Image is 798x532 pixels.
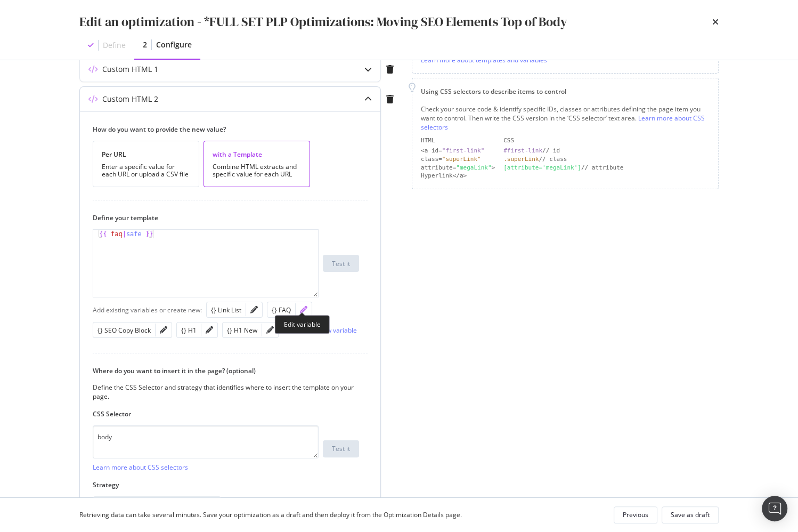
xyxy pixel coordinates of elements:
[503,164,710,172] div: // attribute
[671,510,710,519] div: Save as draft
[300,306,307,313] div: pencil
[762,496,787,521] div: Open Intercom Messenger
[323,440,359,457] button: Test it
[93,383,359,401] div: Define the CSS Selector and strategy that identifies where to insert the template on your page.
[712,13,719,31] div: times
[181,324,197,336] button: {} H1
[503,164,581,171] div: [attribute='megaLink']
[93,480,359,489] label: Strategy
[156,39,192,50] div: Configure
[421,136,495,145] div: HTML
[213,163,301,178] div: Combine HTML extracts and specific value for each URL
[93,409,359,418] label: CSS Selector
[421,55,547,65] a: Learn more about templates and variables
[93,425,319,458] textarea: body
[250,306,258,313] div: pencil
[421,172,495,180] div: Hyperlink</a>
[421,87,710,96] div: Using CSS selectors to describe items to control
[421,114,705,132] a: Learn more about CSS selectors
[160,326,167,334] div: pencil
[102,150,190,159] div: Per URL
[206,326,213,334] div: pencil
[421,155,495,164] div: class=
[211,303,241,316] button: {} Link List
[93,366,359,375] label: Where do you want to insert it in the page? (optional)
[332,259,350,268] div: Test it
[79,13,567,31] div: Edit an optimization - *FULL SET PLP Optimizations: Moving SEO Elements Top of Body
[227,324,257,336] button: {} H1 New
[102,94,158,104] div: Custom HTML 2
[103,40,126,51] div: Define
[143,39,147,50] div: 2
[93,305,202,315] div: Add existing variables or create new:
[97,326,151,335] div: {} SEO Copy Block
[503,136,710,145] div: CSS
[272,305,291,315] div: {} FAQ
[421,147,495,155] div: <a id=
[442,147,484,154] div: "first-link"
[266,326,274,334] div: pencil
[93,463,188,472] a: Learn more about CSS selectors
[503,155,710,164] div: // class
[227,326,257,335] div: {} H1 New
[503,156,539,163] div: .superLink
[213,150,301,159] div: with a Template
[275,315,330,334] div: Edit variable
[323,255,359,272] button: Test it
[614,506,657,523] button: Previous
[503,147,710,155] div: // id
[79,510,462,519] div: Retrieving data can take several minutes. Save your optimization as a draft and then deploy it fr...
[102,163,190,178] div: Enter a specific value for each URL or upload a CSV file
[93,496,221,513] button: Inside the element, at the beginning
[623,510,648,519] div: Previous
[211,305,241,315] div: {} Link List
[272,303,291,316] button: {} FAQ
[332,444,350,453] div: Test it
[93,213,359,222] label: Define your template
[662,506,719,523] button: Save as draft
[421,164,495,172] div: attribute= >
[93,125,359,134] label: How do you want to provide the new value?
[442,156,481,163] div: "superLink"
[102,64,158,75] div: Custom HTML 1
[503,147,542,154] div: #first-link
[456,164,491,171] div: "megaLink"
[421,104,710,132] div: Check your source code & identify specific IDs, classes or attributes defining the page item you ...
[97,324,151,336] button: {} SEO Copy Block
[181,326,197,335] div: {} H1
